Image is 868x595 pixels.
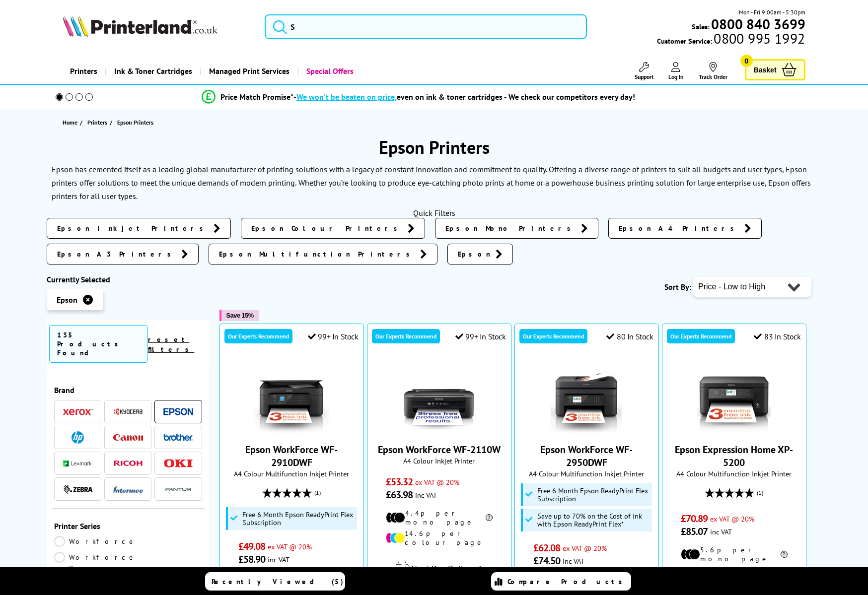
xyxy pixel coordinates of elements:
[57,295,77,305] span: Epson
[667,469,801,478] span: A4 Colour Multifunction Inkjet Printer
[113,486,143,493] img: Intermec
[520,469,653,478] span: A4 Colour Multifunction Inkjet Printer
[49,325,148,363] span: 135 Products Found
[54,552,137,574] a: Workforce Pro
[63,484,93,494] img: Zebra
[712,34,805,43] span: 0800 995 1992
[635,73,653,80] span: Support
[113,408,143,415] img: Kyocera
[226,312,254,319] span: Save 15%
[757,483,763,502] span: (1)
[212,577,344,586] span: Recently Viewed (5)
[57,223,209,233] span: Epson Inkjet Printers
[372,456,506,465] span: A4 Colour Inkjet Printer
[507,577,628,586] span: Compare Products
[549,359,624,433] img: Epson WorkForce WF-2950DWF
[238,553,266,566] span: £58.90
[200,59,297,84] a: Managed Print Services
[668,62,684,80] a: Log In
[692,22,710,31] span: Sales:
[113,431,143,444] a: Canon
[664,282,691,292] span: Sort By:
[148,335,194,354] a: reset filters
[378,443,501,456] a: Epson WorkForce WF-2110W
[447,244,513,264] a: Epson
[42,88,795,106] li: modal_Promise
[754,63,777,76] span: Basket
[242,511,355,527] span: Free 6 Month Epson ReadyPrint Flex Subscription
[47,135,821,159] h1: Epson Printers
[63,408,93,415] img: Xerox
[241,218,425,239] a: Epson Colour Printers
[608,218,762,239] a: Epson A4 Printers
[402,425,476,435] a: Epson WorkForce WF-2110W
[455,331,506,341] div: 99+ In Stock
[63,431,93,444] a: HP
[754,331,800,341] div: 83 In Stock
[458,249,491,259] span: Epson
[667,329,735,343] div: Our Experts Recommend
[296,92,397,102] span: We won’t be beaten on price,
[668,73,684,80] span: Log In
[63,15,217,37] img: Printerland Logo
[205,572,345,591] a: Recently Viewed (5)
[52,164,807,188] p: Epson has cemented itself as a leading global manufacturer of printing solutions with a legacy of...
[697,359,771,433] img: Epson Expression Home XP-5200
[740,55,753,67] span: 0
[386,509,493,527] li: 4.4p per mono page
[209,244,437,264] a: Epson Multifunction Printers
[54,385,202,395] span: Brand
[52,178,811,201] p: Whether you’re looking to produce eye-catching photo prints at home or a powerhouse business prin...
[308,331,359,341] div: 99+ In Stock
[268,542,312,551] span: ex VAT @ 20%
[63,15,252,39] a: Printerland Logo
[163,459,193,467] img: OKI
[72,431,84,444] img: HP
[402,359,476,433] img: Epson WorkForce WF-2110W
[293,92,635,102] div: - even on ink & toner cartridges - We check our competitors every day!
[163,434,193,441] img: Brother
[163,431,193,444] a: Brother
[681,525,708,538] span: £85.07
[549,425,624,435] a: Epson WorkForce WF-2950DWF
[163,457,193,469] a: OKI
[47,218,231,239] a: Epson Inkjet Printers
[711,15,805,33] b: 0800 840 3699
[113,434,143,441] img: Canon
[238,540,266,553] span: £49.08
[47,274,210,284] div: Currently Selected
[254,359,329,433] img: Epson WorkForce WF-2910DWF
[386,475,413,488] span: £53.32
[113,461,143,466] img: Ricoh
[372,554,506,582] div: modal_delivery
[117,119,153,126] span: Epson Printers
[710,527,732,536] span: inc VAT
[415,477,459,487] span: ex VAT @ 20%
[105,59,200,84] a: Ink & Toner Cartridges
[63,59,105,84] a: Printers
[635,62,653,80] a: Support
[386,529,493,547] li: 14.6p per colour page
[537,512,650,528] span: Save up to 70% on the Cost of Ink with Epson ReadyPrint Flex*
[491,572,631,591] a: Compare Products
[113,405,143,418] a: Kyocera
[63,405,93,418] a: Xerox
[225,469,359,478] span: A4 Colour Multifunction Inkjet Printer
[219,249,415,259] span: Epson Multifunction Printers
[265,14,587,39] input: S
[54,521,202,531] span: Printer Series
[63,461,93,466] img: Lexmark
[657,34,805,46] span: Customer Service:
[563,556,584,566] span: inc VAT
[113,483,143,495] a: Intermec
[254,425,329,435] a: Epson WorkForce WF-2910DWF
[519,329,587,343] div: Our Experts Recommend
[54,536,137,547] a: Workforce
[537,487,650,503] span: Free 6 Month Epson ReadyPrint Flex Subscription
[540,443,633,469] a: Epson WorkForce WF-2950DWF
[415,490,437,500] span: inc VAT
[606,331,653,341] div: 80 In Stock
[245,443,338,469] a: Epson WorkForce WF-2910DWF
[163,483,193,495] img: Pantum
[699,62,727,80] a: Track Order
